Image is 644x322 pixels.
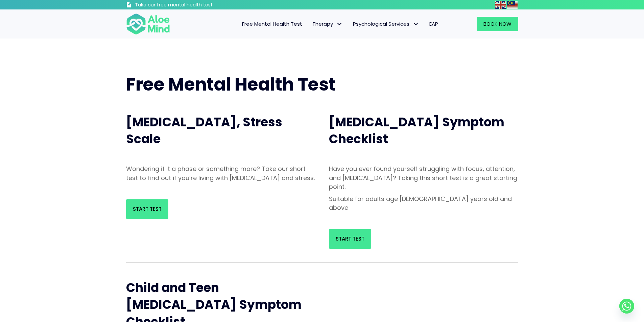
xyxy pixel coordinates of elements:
[477,17,518,31] a: Book Now
[126,13,170,35] img: Aloe mind Logo
[507,1,518,8] a: Malay
[329,114,504,148] span: [MEDICAL_DATA] Symptom Checklist
[336,235,364,242] span: Start Test
[348,17,424,31] a: Psychological ServicesPsychological Services: submenu
[126,72,336,97] span: Free Mental Health Test
[507,1,518,9] img: ms
[329,229,371,249] a: Start Test
[411,19,421,29] span: Psychological Services: submenu
[353,20,419,27] span: Psychological Services
[495,1,506,9] img: en
[312,20,343,27] span: Therapy
[424,17,443,31] a: EAP
[619,299,634,314] a: Whatsapp
[495,1,507,8] a: English
[483,20,511,27] span: Book Now
[242,20,302,27] span: Free Mental Health Test
[237,17,307,31] a: Free Mental Health Test
[133,205,162,213] span: Start Test
[135,2,249,8] h3: Take our free mental health test
[329,195,518,212] p: Suitable for adults age [DEMOGRAPHIC_DATA] years old and above
[126,2,249,9] a: Take our free mental health test
[126,199,168,219] a: Start Test
[329,165,518,191] p: Have you ever found yourself struggling with focus, attention, and [MEDICAL_DATA]? Taking this sh...
[126,114,282,148] span: [MEDICAL_DATA], Stress Scale
[335,19,344,29] span: Therapy: submenu
[179,17,443,31] nav: Menu
[126,165,315,182] p: Wondering if it a phase or something more? Take our short test to find out if you’re living with ...
[429,20,438,27] span: EAP
[307,17,348,31] a: TherapyTherapy: submenu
